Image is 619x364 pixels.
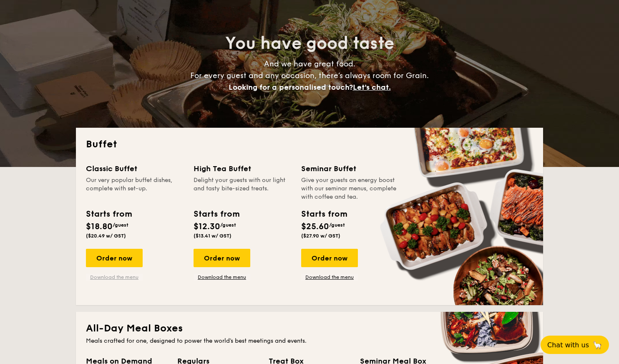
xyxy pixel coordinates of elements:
[86,222,113,232] span: $18.80
[547,341,589,349] span: Chat with us
[86,208,131,220] div: Starts from
[86,138,533,151] h2: Buffet
[86,233,126,239] span: ($20.49 w/ GST)
[86,274,143,281] a: Download the menu
[194,274,250,281] a: Download the menu
[541,336,609,354] button: Chat with us🦙
[353,83,391,92] span: Let's chat.
[190,59,429,92] span: And we have great food. For every guest and any occasion, there’s always room for Grain.
[592,340,602,350] span: 🦙
[301,249,358,267] div: Order now
[194,233,231,239] span: ($13.41 w/ GST)
[194,249,250,267] div: Order now
[329,222,345,228] span: /guest
[194,222,220,232] span: $12.30
[229,83,353,92] span: Looking for a personalised touch?
[301,208,347,220] div: Starts from
[86,163,184,174] div: Classic Buffet
[86,322,533,335] h2: All-Day Meal Boxes
[225,33,394,53] span: You have good taste
[301,274,358,281] a: Download the menu
[86,249,143,267] div: Order now
[301,176,399,201] div: Give your guests an energy boost with our seminar menus, complete with coffee and tea.
[194,163,291,174] div: High Tea Buffet
[220,222,236,228] span: /guest
[301,222,329,232] span: $25.60
[113,222,128,228] span: /guest
[301,163,399,174] div: Seminar Buffet
[86,337,533,345] div: Meals crafted for one, designed to power the world's best meetings and events.
[301,233,340,239] span: ($27.90 w/ GST)
[194,176,291,201] div: Delight your guests with our light and tasty bite-sized treats.
[86,176,184,201] div: Our very popular buffet dishes, complete with set-up.
[194,208,239,220] div: Starts from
